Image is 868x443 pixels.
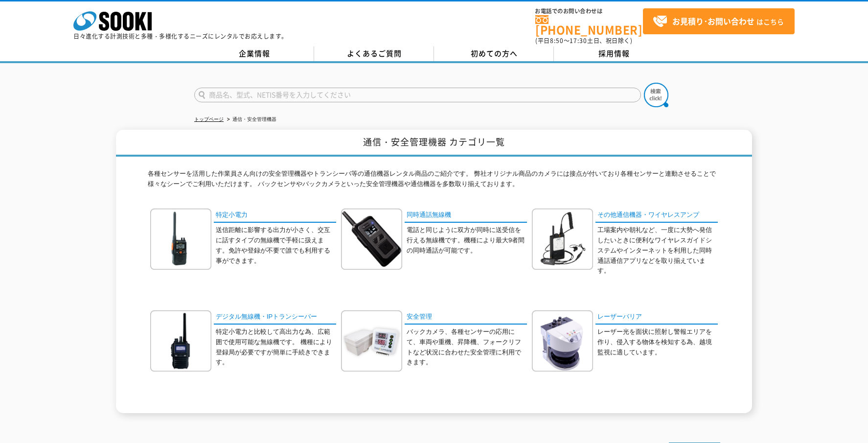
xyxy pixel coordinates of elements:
a: レーザーバリア [595,310,718,325]
input: 商品名、型式、NETIS番号を入力してください [194,88,641,102]
a: 安全管理 [405,310,527,325]
a: 採用情報 [554,47,674,61]
img: デジタル無線機・IPトランシーバー [150,310,211,372]
span: お電話でのお問い合わせは [535,8,643,14]
p: 電話と同じように双方が同時に送受信を行える無線機です。機種により最大9者間の同時通話が可能です。 [407,225,527,256]
p: 送信距離に影響する出力が小さく、交互に話すタイプの無線機で手軽に扱えます。免許や登録が不要で誰でも利用する事ができます。 [216,225,336,266]
a: 同時通話無線機 [405,209,527,223]
img: レーザーバリア [532,310,593,372]
p: バックカメラ、各種センサーの応用にて、車両や重機、昇降機、フォークリフトなど状況に合わせた安全管理に利用できます。 [407,327,527,368]
img: 特定小電力 [150,209,211,270]
a: 初めての方へ [434,47,554,61]
p: 各種センサーを活用した作業員さん向けの安全管理機器やトランシーバ等の通信機器レンタル商品のご紹介です。 弊社オリジナル商品のカメラには接点が付いており各種センサーと連動させることで様々なシーンで... [148,169,720,194]
span: 初めての方へ [471,48,518,59]
a: 企業情報 [194,47,314,61]
a: トップページ [194,117,224,122]
h1: 通信・安全管理機器 カテゴリ一覧 [116,130,752,157]
img: btn_search.png [644,83,668,107]
span: (平日 ～ 土日、祝日除く) [535,36,632,45]
img: 同時通話無線機 [341,209,402,270]
p: 日々進化する計測技術と多種・多様化するニーズにレンタルでお応えします。 [73,33,288,39]
strong: お見積り･お問い合わせ [672,15,754,27]
img: 安全管理 [341,310,402,372]
span: 8:50 [550,36,564,45]
span: 17:30 [570,36,587,45]
p: 特定小電力と比較して高出力な為、広範囲で使用可能な無線機です。 機種により登録局が必要ですが簡単に手続きできます。 [216,327,336,368]
a: 特定小電力 [214,209,336,223]
a: [PHONE_NUMBER] [535,15,643,35]
p: 工場案内や朝礼など、一度に大勢へ発信したいときに便利なワイヤレスガイドシステムやインターネットを利用した同時通話通信アプリなどを取り揃えています。 [597,225,718,276]
a: その他通信機器・ワイヤレスアンプ [595,209,718,223]
a: お見積り･お問い合わせはこちら [643,8,795,34]
li: 通信・安全管理機器 [225,115,276,125]
span: はこちら [653,14,784,29]
p: レーザー光を面状に照射し警報エリアを作り、侵入する物体を検知する為、越境監視に適しています。 [597,327,718,357]
a: デジタル無線機・IPトランシーバー [214,310,336,325]
img: その他通信機器・ワイヤレスアンプ [532,209,593,270]
a: よくあるご質問 [314,47,434,61]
